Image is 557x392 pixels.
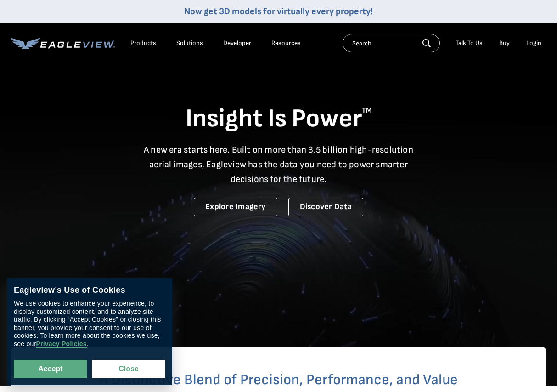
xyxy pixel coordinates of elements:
[14,300,165,348] div: We use cookies to enhance your experience, to display customized content, and to analyze site tra...
[36,341,86,348] a: Privacy Policies
[14,285,165,295] div: Eagleview’s Use of Cookies
[526,39,541,47] div: Login
[194,198,277,216] a: Explore Imagery
[130,39,156,47] div: Products
[343,34,440,52] input: Search
[223,39,251,47] a: Developer
[288,198,363,216] a: Discover Data
[176,39,203,47] div: Solutions
[499,39,510,47] a: Buy
[271,39,301,47] div: Resources
[456,39,483,47] div: Talk To Us
[362,106,372,115] sup: TM
[11,103,546,135] h1: Insight Is Power
[92,360,165,378] button: Close
[138,142,419,187] p: A new era starts here. Built on more than 3.5 billion high-resolution aerial images, Eagleview ha...
[48,373,509,387] h2: A Distinctive Blend of Precision, Performance, and Value
[184,6,373,17] a: Now get 3D models for virtually every property!
[14,360,87,378] button: Accept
